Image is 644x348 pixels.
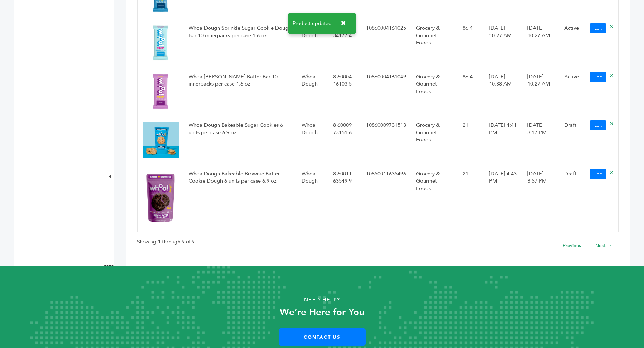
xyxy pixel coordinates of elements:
img: No Image [143,74,179,110]
span: Product updated [293,21,332,26]
td: 8 60009 73151 6 [328,117,361,165]
td: 10860004161049 [361,68,411,117]
td: Grocery & Gourmet Foods [411,165,458,232]
td: 8 60011 63549 9 [328,165,361,232]
img: No Image [143,171,179,224]
a: Contact Us [279,328,366,346]
td: 21 [458,165,484,232]
td: [DATE] 4:43 PM [484,165,522,232]
p: Showing 1 through 9 of 9 [137,238,195,246]
td: Whoa Dough Bakeable Brownie Batter Cookie Dough 6 units per case 6.9 oz [184,165,297,232]
td: [DATE] 10:27 AM [522,20,559,68]
img: No Image [143,25,179,61]
td: 86.4 [458,68,484,117]
td: Whoa [PERSON_NAME] Batter Bar 10 innerpacks per case 1.6 oz [184,68,297,117]
td: Grocery & Gourmet Foods [411,20,458,68]
td: Whoa Dough [297,68,328,117]
td: 10850011635496 [361,165,411,232]
td: 8 60002 34177 4 [328,20,361,68]
td: Whoa Dough [297,165,328,232]
td: Grocery & Gourmet Foods [411,117,458,165]
img: No Image [143,122,179,158]
td: Draft [559,117,585,165]
a: Next → [595,242,612,249]
a: Edit [590,120,606,130]
td: [DATE] 3:57 PM [522,165,559,232]
td: [DATE] 10:38 AM [484,68,522,117]
td: Active [559,20,585,68]
td: 86.4 [458,20,484,68]
a: Edit [590,23,606,33]
td: Whoa Dough [297,117,328,165]
td: [DATE] 4:41 PM [484,117,522,165]
td: 21 [458,117,484,165]
td: Whoa Dough [297,20,328,68]
td: 8 60004 16103 5 [328,68,361,117]
td: 10860009731513 [361,117,411,165]
strong: We’re Here for You [280,306,365,319]
td: [DATE] 10:27 AM [522,68,559,117]
a: Edit [590,169,606,179]
td: [DATE] 3:17 PM [522,117,559,165]
td: Whoa Dough Sprinkle Sugar Cookie Dough Bar 10 innerpacks per case 1.6 oz [184,20,297,68]
td: 10860004161025 [361,20,411,68]
a: Edit [590,72,606,82]
td: Active [559,68,585,117]
td: Grocery & Gourmet Foods [411,68,458,117]
p: Need Help? [32,295,612,305]
td: Whoa Dough Bakeable Sugar Cookies 6 units per case 6.9 oz [184,117,297,165]
td: [DATE] 10:27 AM [484,20,522,68]
button: ✖ [335,16,351,31]
a: ← Previous [557,242,581,249]
td: Draft [559,165,585,232]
